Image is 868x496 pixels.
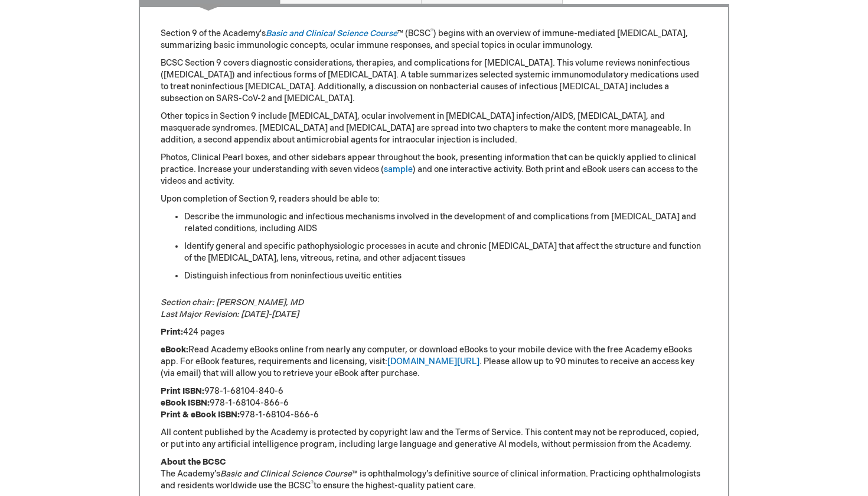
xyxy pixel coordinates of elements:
p: 424 pages [161,326,707,338]
a: Basic and Clinical Science Course [266,28,397,38]
strong: Print ISBN: [161,386,204,396]
em: Section chair: [PERSON_NAME], MD Last Major Revision: [DATE]-[DATE] [161,297,304,319]
li: Identify general and specific pathophysiologic processes in acute and chronic [MEDICAL_DATA] that... [184,241,707,264]
strong: About the BCSC [161,457,226,467]
strong: Print: [161,327,183,337]
p: Other topics in Section 9 include [MEDICAL_DATA], ocular involvement in [MEDICAL_DATA] infection/... [161,111,707,146]
sup: ® [430,28,433,35]
a: sample [384,164,413,174]
p: The Academy’s ™ is ophthalmology’s definitive source of clinical information. Practicing ophthalm... [161,456,707,492]
p: 978-1-68104-840-6 978-1-68104-866-6 978-1-68104-866-6 [161,385,707,421]
strong: Print & eBook ISBN: [161,410,240,420]
li: Distinguish infectious from noninfectious uveitic entities [184,270,707,282]
strong: eBook: [161,345,188,355]
p: BCSC Section 9 covers diagnostic considerations, therapies, and complications for [MEDICAL_DATA].... [161,57,707,105]
li: Describe the immunologic and infectious mechanisms involved in the development of and complicatio... [184,211,707,235]
a: [DOMAIN_NAME][URL] [387,356,479,367]
p: Upon completion of Section 9, readers should be able to: [161,193,707,205]
p: Read Academy eBooks online from nearly any computer, or download eBooks to your mobile device wit... [161,344,707,380]
strong: eBook ISBN: [161,398,210,408]
sup: ® [311,480,314,487]
p: Photos, Clinical Pearl boxes, and other sidebars appear throughout the book, presenting informati... [161,152,707,187]
p: All content published by the Academy is protected by copyright law and the Terms of Service. This... [161,427,707,450]
p: Section 9 of the Academy's ™ (BCSC ) begins with an overview of immune-mediated [MEDICAL_DATA], s... [161,28,707,51]
em: Basic and Clinical Science Course [220,469,352,479]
